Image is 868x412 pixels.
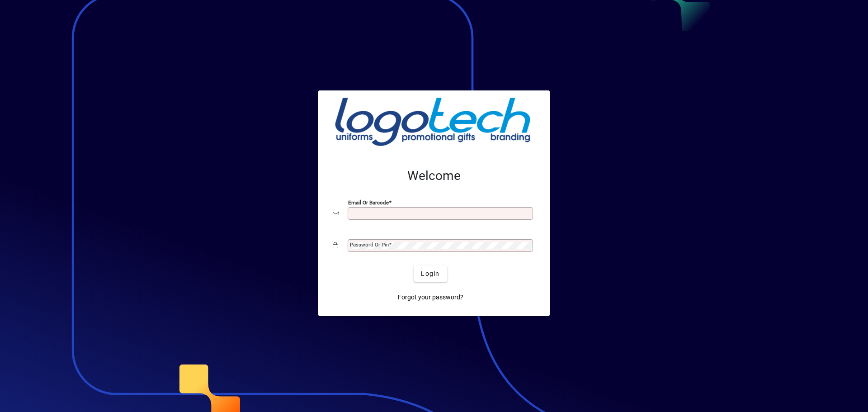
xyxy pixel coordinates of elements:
[348,199,389,206] mat-label: Email or Barcode
[398,293,463,302] span: Forgot your password?
[350,242,389,248] mat-label: Password or Pin
[421,269,439,279] span: Login
[414,265,447,282] button: Login
[333,168,535,184] h2: Welcome
[394,289,467,305] a: Forgot your password?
